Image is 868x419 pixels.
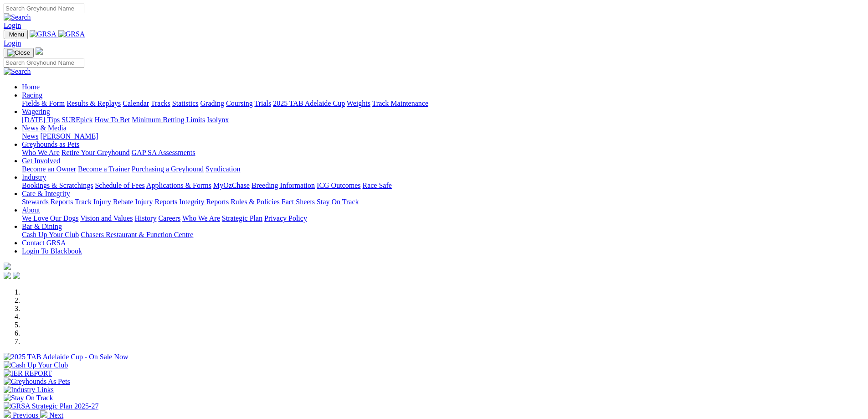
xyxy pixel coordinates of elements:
div: Wagering [22,116,864,124]
a: 2025 TAB Adelaide Cup [273,99,345,107]
a: Become an Owner [22,165,76,173]
input: Search [4,4,84,13]
input: Search [4,58,84,67]
a: Login [4,21,21,29]
div: Industry [22,181,864,190]
span: Previous [13,411,38,419]
img: facebook.svg [4,272,11,279]
a: Vision and Values [80,214,133,222]
div: Bar & Dining [22,231,864,239]
a: Previous [4,411,40,419]
a: Rules & Policies [231,198,280,206]
a: Fact Sheets [282,198,315,206]
a: Purchasing a Greyhound [132,165,204,173]
div: Racing [22,99,864,108]
img: Cash Up Your Club [4,361,68,369]
div: News & Media [22,132,864,140]
a: Weights [347,99,370,107]
a: News [22,132,38,140]
a: Chasers Restaurant & Function Centre [81,231,193,238]
a: Privacy Policy [264,214,307,222]
a: How To Bet [95,116,130,124]
a: Syndication [205,165,240,173]
a: Statistics [172,99,199,107]
a: Login [4,39,21,47]
a: About [22,206,40,214]
img: logo-grsa-white.png [36,47,43,55]
a: Careers [158,214,180,222]
img: logo-grsa-white.png [4,263,11,270]
button: Toggle navigation [4,30,28,39]
div: Greyhounds as Pets [22,149,864,157]
a: Minimum Betting Limits [132,116,205,124]
a: Greyhounds as Pets [22,140,79,148]
a: Next [40,411,63,419]
a: History [134,214,156,222]
a: Track Maintenance [372,99,428,107]
a: GAP SA Assessments [132,149,195,156]
img: Search [4,13,31,21]
img: chevron-left-pager-white.svg [4,410,11,418]
img: Greyhounds As Pets [4,378,70,386]
a: Calendar [123,99,149,107]
img: 2025 TAB Adelaide Cup - On Sale Now [4,353,128,361]
a: Home [22,83,40,91]
img: Stay On Track [4,394,53,402]
a: News & Media [22,124,67,132]
a: Schedule of Fees [95,181,144,189]
img: GRSA Strategic Plan 2025-27 [4,402,98,410]
button: Toggle navigation [4,48,34,58]
a: We Love Our Dogs [22,214,78,222]
a: Results & Replays [67,99,121,107]
a: Track Injury Rebate [75,198,133,206]
img: twitter.svg [13,272,20,279]
a: Stay On Track [317,198,359,206]
a: [DATE] Tips [22,116,60,124]
img: IER REPORT [4,369,52,378]
a: Trials [254,99,271,107]
img: GRSA [30,30,56,38]
a: Isolynx [207,116,229,124]
span: Next [49,411,63,419]
div: Get Involved [22,165,864,173]
a: Industry [22,173,46,181]
a: Fields & Form [22,99,65,107]
a: SUREpick [62,116,92,124]
img: GRSA [58,30,85,38]
img: chevron-right-pager-white.svg [40,410,47,418]
a: Get Involved [22,157,60,165]
a: Login To Blackbook [22,247,82,255]
a: MyOzChase [213,181,250,189]
a: Who We Are [182,214,220,222]
a: Contact GRSA [22,239,66,247]
img: Close [7,49,30,57]
div: Care & Integrity [22,198,864,206]
a: Become a Trainer [78,165,130,173]
a: Wagering [22,108,50,115]
a: Care & Integrity [22,190,70,197]
a: Stewards Reports [22,198,73,206]
a: Tracks [151,99,170,107]
a: Bookings & Scratchings [22,181,93,189]
a: Coursing [226,99,253,107]
a: [PERSON_NAME] [40,132,98,140]
a: Who We Are [22,149,60,156]
div: About [22,214,864,222]
a: ICG Outcomes [317,181,360,189]
a: Applications & Forms [146,181,211,189]
a: Injury Reports [135,198,177,206]
a: Grading [200,99,224,107]
a: Integrity Reports [179,198,229,206]
a: Race Safe [362,181,391,189]
a: Cash Up Your Club [22,231,79,238]
a: Racing [22,91,42,99]
a: Strategic Plan [222,214,262,222]
span: Menu [9,31,24,38]
img: Industry Links [4,386,54,394]
img: Search [4,67,31,76]
a: Breeding Information [252,181,315,189]
a: Bar & Dining [22,222,62,230]
a: Retire Your Greyhound [62,149,130,156]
